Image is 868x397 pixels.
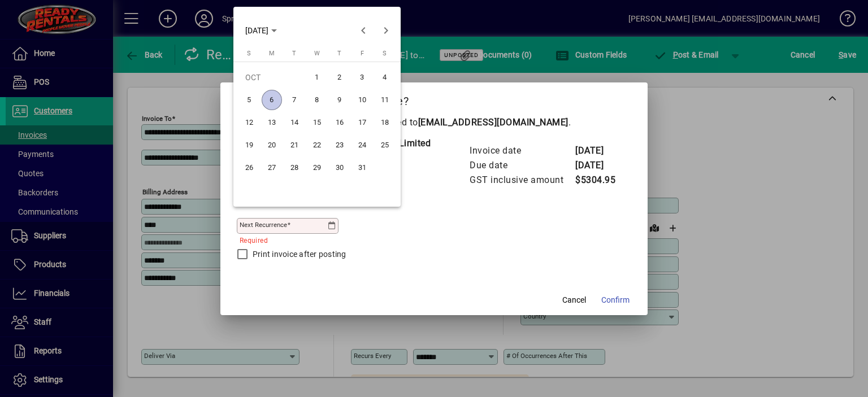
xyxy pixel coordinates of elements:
button: Wed Oct 01 2025 [306,66,328,89]
button: Fri Oct 31 2025 [351,156,374,179]
button: Sun Oct 12 2025 [238,111,261,134]
span: 26 [239,158,259,178]
button: Sat Oct 18 2025 [374,111,396,134]
span: 20 [262,135,282,155]
span: 23 [329,135,350,155]
span: 24 [352,135,372,155]
button: Mon Oct 06 2025 [261,89,283,111]
span: 5 [239,90,259,110]
span: 10 [352,90,372,110]
span: 27 [262,158,282,178]
span: [DATE] [245,26,268,35]
span: 3 [352,67,372,88]
span: 18 [375,112,395,133]
button: Fri Oct 24 2025 [351,134,374,156]
span: 25 [375,135,395,155]
span: 28 [284,158,305,178]
span: 7 [284,90,305,110]
span: 21 [284,135,305,155]
span: 6 [262,90,282,110]
button: Thu Oct 30 2025 [328,156,351,179]
button: Wed Oct 15 2025 [306,111,328,134]
span: T [337,50,341,57]
button: Tue Oct 14 2025 [283,111,306,134]
button: Sat Oct 11 2025 [374,89,396,111]
span: 14 [284,112,305,133]
span: W [314,50,320,57]
button: Wed Oct 22 2025 [306,134,328,156]
span: 31 [352,158,372,178]
span: 11 [375,90,395,110]
span: 17 [352,112,372,133]
button: Tue Oct 07 2025 [283,89,306,111]
button: Mon Oct 20 2025 [261,134,283,156]
span: F [361,50,364,57]
button: Mon Oct 27 2025 [261,156,283,179]
button: Thu Oct 23 2025 [328,134,351,156]
span: 9 [329,90,350,110]
button: Thu Oct 09 2025 [328,89,351,111]
button: Thu Oct 02 2025 [328,66,351,89]
span: T [292,50,296,57]
button: Sun Oct 05 2025 [238,89,261,111]
button: Next month [375,19,397,42]
button: Tue Oct 28 2025 [283,156,306,179]
button: Choose month and year [241,20,281,41]
span: 4 [375,67,395,88]
button: Sat Oct 04 2025 [374,66,396,89]
span: 29 [307,158,327,178]
button: Sun Oct 19 2025 [238,134,261,156]
button: Fri Oct 03 2025 [351,66,374,89]
span: 8 [307,90,327,110]
span: 16 [329,112,350,133]
button: Previous month [352,19,375,42]
span: 12 [239,112,259,133]
button: Sun Oct 26 2025 [238,156,261,179]
span: 2 [329,67,350,88]
button: Wed Oct 29 2025 [306,156,328,179]
button: Fri Oct 10 2025 [351,89,374,111]
button: Wed Oct 08 2025 [306,89,328,111]
span: 13 [262,112,282,133]
button: Thu Oct 16 2025 [328,111,351,134]
span: 15 [307,112,327,133]
button: Mon Oct 13 2025 [261,111,283,134]
span: 1 [307,67,327,88]
span: S [247,50,251,57]
button: Tue Oct 21 2025 [283,134,306,156]
span: M [269,50,275,57]
td: OCT [238,66,306,89]
span: 19 [239,135,259,155]
span: 22 [307,135,327,155]
span: S [383,50,387,57]
span: 30 [329,158,350,178]
button: Sat Oct 25 2025 [374,134,396,156]
button: Fri Oct 17 2025 [351,111,374,134]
